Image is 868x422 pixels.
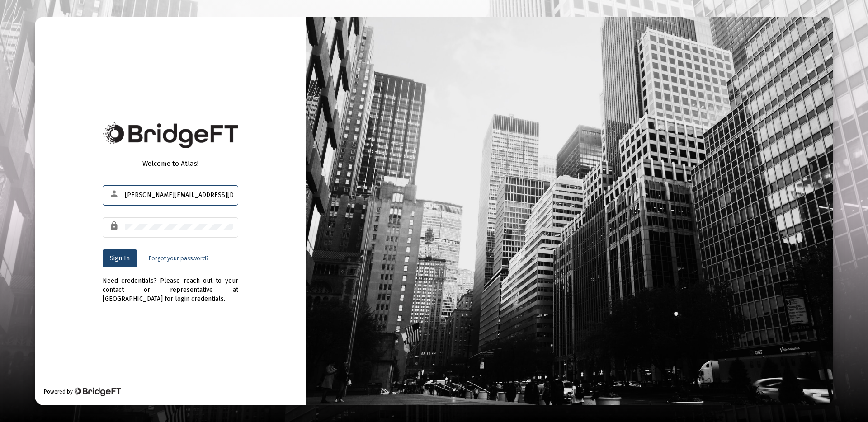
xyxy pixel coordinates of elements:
a: Forgot your password? [149,254,208,263]
div: Welcome to Atlas! [103,159,238,168]
span: Sign In [110,254,130,262]
input: Email or Username [125,192,233,199]
img: Bridge Financial Technology Logo [74,387,121,396]
mat-icon: lock [109,220,120,231]
button: Sign In [103,249,137,267]
img: Bridge Financial Technology Logo [103,122,238,148]
div: Need credentials? Please reach out to your contact or representative at [GEOGRAPHIC_DATA] for log... [103,267,238,304]
div: Powered by [44,387,121,396]
mat-icon: person [109,188,120,199]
